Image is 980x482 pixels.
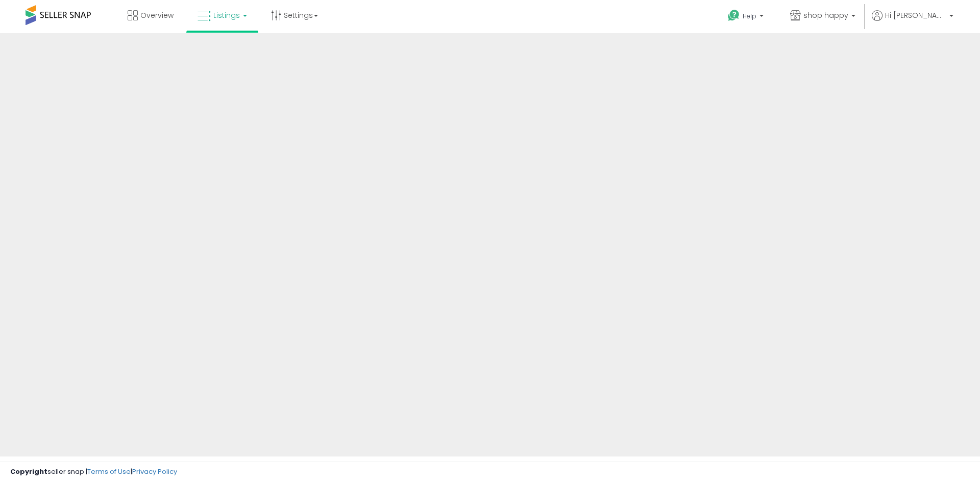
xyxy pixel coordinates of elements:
[885,10,946,20] span: Hi [PERSON_NAME]
[727,9,740,22] i: Get Help
[140,10,174,20] span: Overview
[720,2,774,33] a: Help
[872,10,953,33] a: Hi [PERSON_NAME]
[743,12,756,20] span: Help
[213,10,240,20] span: Listings
[803,10,848,20] span: shop happy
